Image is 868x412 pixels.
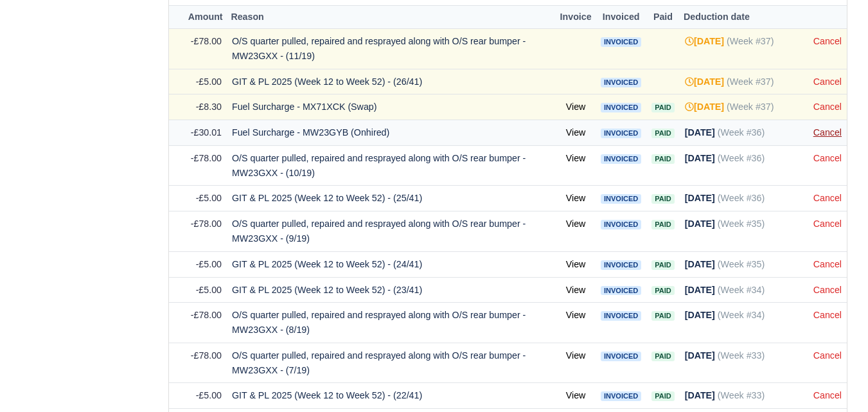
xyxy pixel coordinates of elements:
span: (Week #37) [727,36,774,46]
td: O/S quarter pulled, repaired and resprayed along with O/S rear bumper - MW23GXX - (9/19) [227,211,556,252]
span: -£5.00 [196,76,222,87]
a: View [566,153,586,163]
span: Invoiced [601,286,641,296]
span: Paid [651,220,674,229]
strong: [DATE] [685,259,715,269]
td: Fuel Surcharge - MX71XCK (Swap) [227,94,556,120]
span: -£30.01 [191,127,222,138]
td: O/S quarter pulled, repaired and resprayed along with O/S rear bumper - MW23GXX - (8/19) [227,303,556,343]
span: -£78.00 [191,310,222,320]
span: Paid [651,129,674,138]
strong: [DATE] [685,153,715,163]
span: Invoiced [601,37,641,47]
span: -£8.30 [196,102,222,112]
span: Paid [651,194,674,204]
span: Invoiced [601,260,641,270]
span: Invoiced [601,352,641,361]
span: (Week #37) [727,102,774,112]
td: GIT & PL 2025 (Week 12 to Week 52) - (25/41) [227,186,556,211]
span: Invoiced [601,103,641,112]
span: Paid [651,260,674,270]
span: Invoiced [601,194,641,204]
a: View [566,350,586,361]
span: (Week #37) [727,76,774,87]
strong: [DATE] [685,36,724,46]
td: O/S quarter pulled, repaired and resprayed along with O/S rear bumper - MW23GXX - (11/19) [227,29,556,69]
strong: [DATE] [685,193,715,203]
span: Invoiced [601,220,641,229]
a: View [566,390,586,400]
a: View [566,285,586,295]
a: View [566,102,586,112]
a: Cancel [813,76,842,87]
strong: [DATE] [685,76,724,87]
span: (Week #35) [718,259,765,269]
span: Invoiced [601,311,641,321]
td: GIT & PL 2025 (Week 12 to Week 52) - (24/41) [227,251,556,277]
a: Cancel [813,36,842,46]
a: View [566,127,586,138]
td: GIT & PL 2025 (Week 12 to Week 52) - (22/41) [227,383,556,409]
span: -£5.00 [196,193,222,203]
span: -£5.00 [196,285,222,295]
a: Cancel [813,102,842,112]
a: Cancel [813,259,842,269]
th: Amount [169,5,227,29]
span: Invoiced [601,391,641,401]
span: Paid [651,103,674,112]
span: (Week #36) [718,127,765,138]
td: Fuel Surcharge - MW23GYB (Onhired) [227,120,556,146]
a: View [566,193,586,203]
a: Cancel [813,127,842,138]
th: Invoice [556,5,596,29]
td: O/S quarter pulled, repaired and resprayed along with O/S rear bumper - MW23GXX - (10/19) [227,145,556,186]
span: (Week #35) [718,219,765,229]
iframe: Chat Widget [637,263,868,412]
td: O/S quarter pulled, repaired and resprayed along with O/S rear bumper - MW23GXX - (7/19) [227,343,556,383]
span: Invoiced [601,154,641,164]
a: Cancel [813,219,842,229]
strong: [DATE] [685,102,724,112]
strong: [DATE] [685,219,715,229]
span: -£78.00 [191,219,222,229]
td: GIT & PL 2025 (Week 12 to Week 52) - (26/41) [227,69,556,94]
span: -£5.00 [196,390,222,400]
span: Paid [651,154,674,164]
a: View [566,219,586,229]
span: (Week #36) [718,153,765,163]
a: View [566,310,586,320]
span: Invoiced [601,78,641,87]
span: (Week #36) [718,193,765,203]
a: Cancel [813,193,842,203]
strong: [DATE] [685,127,715,138]
a: Cancel [813,153,842,163]
span: Invoiced [601,129,641,138]
span: -£5.00 [196,259,222,269]
th: Deduction date [680,5,808,29]
span: -£78.00 [191,36,222,46]
th: Invoiced [596,5,646,29]
th: Paid [646,5,679,29]
th: Reason [227,5,556,29]
a: View [566,259,586,269]
span: -£78.00 [191,350,222,361]
span: -£78.00 [191,153,222,163]
td: GIT & PL 2025 (Week 12 to Week 52) - (23/41) [227,277,556,303]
